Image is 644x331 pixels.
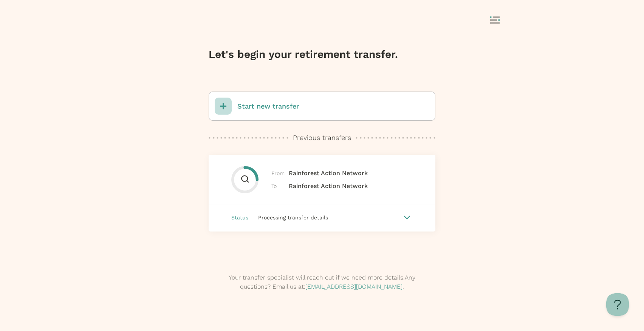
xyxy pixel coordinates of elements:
[305,283,402,290] a: [EMAIL_ADDRESS][DOMAIN_NAME]
[237,101,299,111] p: Start new transfer
[271,182,289,190] span: To
[209,273,435,291] p: Your transfer specialist will reach out if we need more details. Any questions? Email us at: .
[293,133,351,143] p: Previous transfers
[606,293,629,316] iframe: Toggle Customer Support
[289,169,368,178] span: Rainforest Action Network
[289,182,368,191] span: Rainforest Action Network
[231,213,248,222] span: Status
[258,214,328,221] span: Processing transfer details
[209,48,398,61] span: Let's begin your retirement transfer.
[209,205,435,230] button: Status Processing transfer details
[271,169,289,177] span: From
